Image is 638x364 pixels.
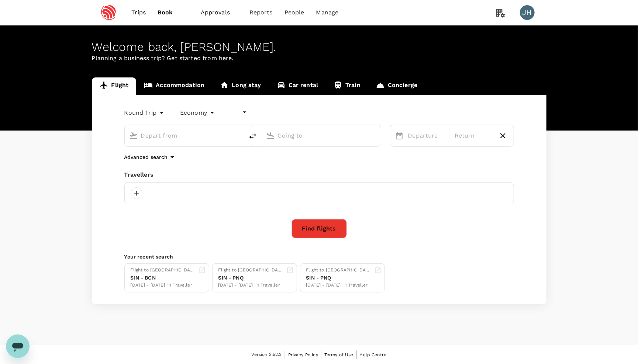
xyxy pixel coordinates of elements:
[288,351,318,359] a: Privacy Policy
[131,8,146,17] span: Trips
[520,5,535,20] div: JH
[368,77,425,95] a: Concierge
[288,352,318,357] span: Privacy Policy
[292,219,347,238] button: Find flights
[158,8,173,17] span: Book
[124,107,166,119] div: Round Trip
[360,351,387,359] a: Help Centre
[316,8,339,17] span: Manage
[131,267,196,274] div: Flight to [GEOGRAPHIC_DATA]
[218,282,283,289] div: [DATE] - [DATE] · 1 Traveller
[284,8,304,17] span: People
[218,267,283,274] div: Flight to [GEOGRAPHIC_DATA]
[180,107,216,119] div: Economy
[408,131,446,140] p: Departure
[455,131,492,140] p: Return
[306,282,371,289] div: [DATE] - [DATE] · 1 Traveller
[244,127,262,145] button: delete
[92,40,546,54] div: Welcome back , [PERSON_NAME] .
[131,282,196,289] div: [DATE] - [DATE] · 1 Traveller
[124,153,177,162] button: Advanced search
[324,352,354,357] span: Terms of Use
[360,352,387,357] span: Help Centre
[124,153,168,161] p: Advanced search
[201,8,238,17] span: Approvals
[252,351,282,358] span: Version 3.52.2
[239,135,240,136] button: Open
[306,267,371,274] div: Flight to [GEOGRAPHIC_DATA]
[269,77,326,95] a: Car rental
[92,4,126,21] img: Espressif Systems Singapore Pte Ltd
[218,274,283,282] div: SIN - PNQ
[131,274,196,282] div: SIN - BCN
[324,351,354,359] a: Terms of Use
[249,8,273,17] span: Reports
[306,274,371,282] div: SIN - PNQ
[136,77,212,95] a: Accommodation
[326,77,368,95] a: Train
[6,334,30,358] iframe: Button to launch messaging window, conversation in progress
[124,170,514,179] div: Travellers
[141,130,228,141] input: Depart from
[124,253,514,260] p: Your recent search
[376,135,377,136] button: Open
[92,77,137,95] a: Flight
[212,77,269,95] a: Long stay
[92,54,546,63] p: Planning a business trip? Get started from here.
[278,130,365,141] input: Going to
